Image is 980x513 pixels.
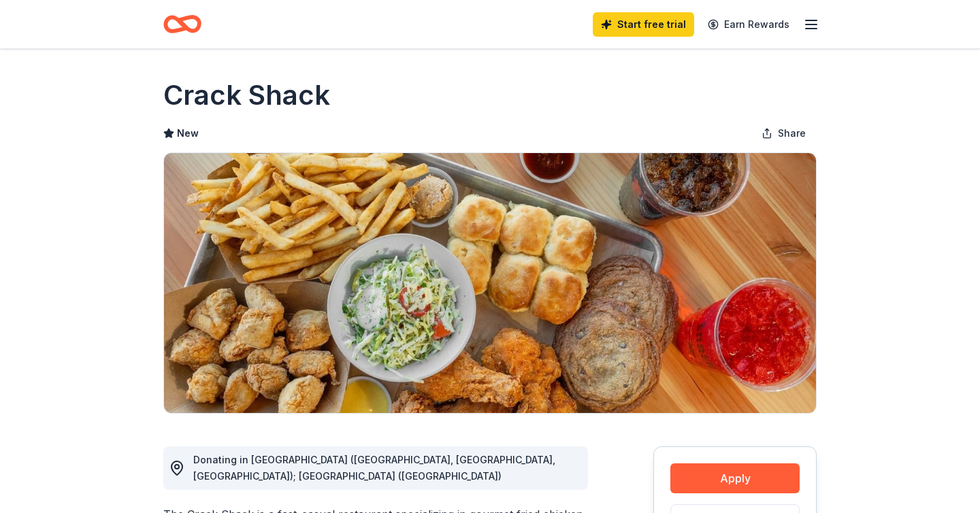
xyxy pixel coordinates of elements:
[163,8,201,40] a: Home
[670,463,800,493] button: Apply
[700,12,798,37] a: Earn Rewards
[193,454,555,482] span: Donating in [GEOGRAPHIC_DATA] ([GEOGRAPHIC_DATA], [GEOGRAPHIC_DATA], [GEOGRAPHIC_DATA]); [GEOGRAP...
[177,125,199,142] span: New
[164,153,816,413] img: Image for Crack Shack
[163,76,330,114] h1: Crack Shack
[778,125,806,142] span: Share
[593,12,694,37] a: Start free trial
[751,120,817,147] button: Share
